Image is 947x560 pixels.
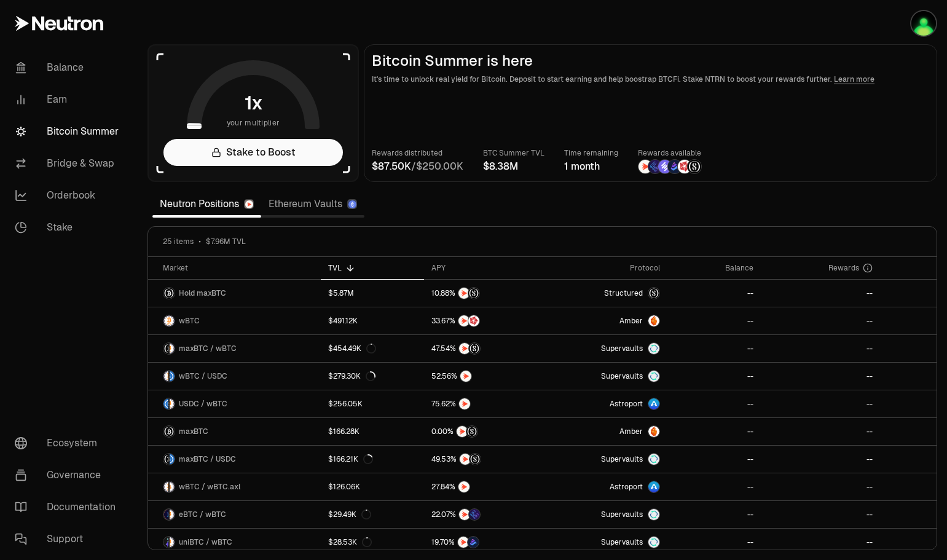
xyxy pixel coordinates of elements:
[564,147,618,159] p: Time remaining
[648,426,659,437] img: Amber
[601,537,643,547] span: Supervaults
[170,454,175,465] img: USDC Logo
[431,481,539,493] button: NTRN
[546,501,667,528] a: SupervaultsSupervaults
[761,501,880,528] a: --
[163,237,194,246] span: 25 items
[457,426,468,437] img: NTRN
[163,371,168,382] img: wBTC Logo
[648,454,659,465] img: Supervaults
[667,501,760,528] a: --
[148,335,321,362] a: maxBTC LogowBTC LogomaxBTC / wBTC
[648,371,659,382] img: Supervaults
[321,335,424,362] a: $454.49K
[424,280,546,307] a: NTRNStructured Points
[564,159,618,174] div: 1 month
[148,390,321,417] a: USDC LogowBTC LogoUSDC / wBTC
[648,537,659,548] img: Supervaults
[667,418,760,445] a: --
[601,454,643,464] span: Supervaults
[424,418,546,445] a: NTRNStructured Points
[761,363,880,390] a: --
[424,529,546,556] a: NTRNBedrock Diamonds
[458,537,469,548] img: NTRN
[424,390,546,417] a: NTRN
[619,316,643,326] span: Amber
[163,315,175,326] img: wBTC Logo
[179,316,200,326] span: wBTC
[424,473,546,500] a: NTRN
[424,446,546,473] a: NTRNStructured Points
[678,160,691,173] img: Mars Fragments
[761,473,880,500] a: --
[667,280,760,307] a: --
[328,537,372,547] div: $28.53K
[469,509,480,520] img: EtherFi Points
[321,363,424,390] a: $279.30K
[667,307,760,334] a: --
[470,454,481,465] img: Structured Points
[546,335,667,362] a: SupervaultsSupervaults
[148,446,321,473] a: maxBTC LogoUSDC LogomaxBTC / USDC
[431,508,539,521] button: NTRNEtherFi Points
[459,343,470,354] img: NTRN
[828,263,859,273] span: Rewards
[761,529,880,556] a: --
[466,426,477,437] img: Structured Points
[601,344,643,353] span: Supervaults
[328,427,360,436] div: $166.28K
[431,315,539,327] button: NTRNMars Fragments
[431,370,539,382] button: NTRN
[179,510,226,519] span: eBTC / wBTC
[761,446,880,473] a: --
[328,510,371,519] div: $29.49K
[179,537,232,547] span: uniBTC / wBTC
[667,363,760,390] a: --
[424,501,546,528] a: NTRNEtherFi Points
[761,307,880,334] a: --
[163,509,168,520] img: eBTC Logo
[5,179,133,211] a: Orderbook
[5,491,133,523] a: Documentation
[610,399,643,409] span: Astroport
[546,418,667,445] a: AmberAmber
[667,446,760,473] a: --
[179,454,236,464] span: maxBTC / USDC
[688,160,701,173] img: Structured Points
[911,11,936,36] img: 0xEvilPixie (DROP,Neutron)
[546,473,667,500] a: Astroport
[179,399,227,409] span: USDC / wBTC
[761,390,880,417] a: --
[372,159,463,174] div: /
[619,427,643,436] span: Amber
[163,426,175,437] img: maxBTC Logo
[163,481,168,492] img: wBTC Logo
[648,343,659,354] img: Supervaults
[163,398,168,409] img: USDC Logo
[469,343,480,354] img: Structured Points
[179,344,237,353] span: maxBTC / wBTC
[170,371,175,382] img: USDC Logo
[170,537,175,548] img: wBTC Logo
[170,481,175,492] img: wBTC.axl Logo
[546,280,667,307] a: StructuredmaxBTC
[431,287,539,299] button: NTRNStructured Points
[431,342,539,355] button: NTRNStructured Points
[321,307,424,334] a: $491.12K
[328,288,354,298] div: $5.87M
[148,280,321,307] a: maxBTC LogoHold maxBTC
[321,473,424,500] a: $126.06K
[668,160,682,173] img: Bedrock Diamonds
[5,427,133,459] a: Ecosystem
[424,363,546,390] a: NTRN
[834,74,874,84] a: Learn more
[610,482,643,492] span: Astroport
[675,263,753,273] div: Balance
[546,307,667,334] a: AmberAmber
[328,399,363,409] div: $256.05K
[163,288,175,299] img: maxBTC Logo
[648,509,659,520] img: Supervaults
[667,473,760,500] a: --
[554,263,660,273] div: Protocol
[5,211,133,243] a: Stake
